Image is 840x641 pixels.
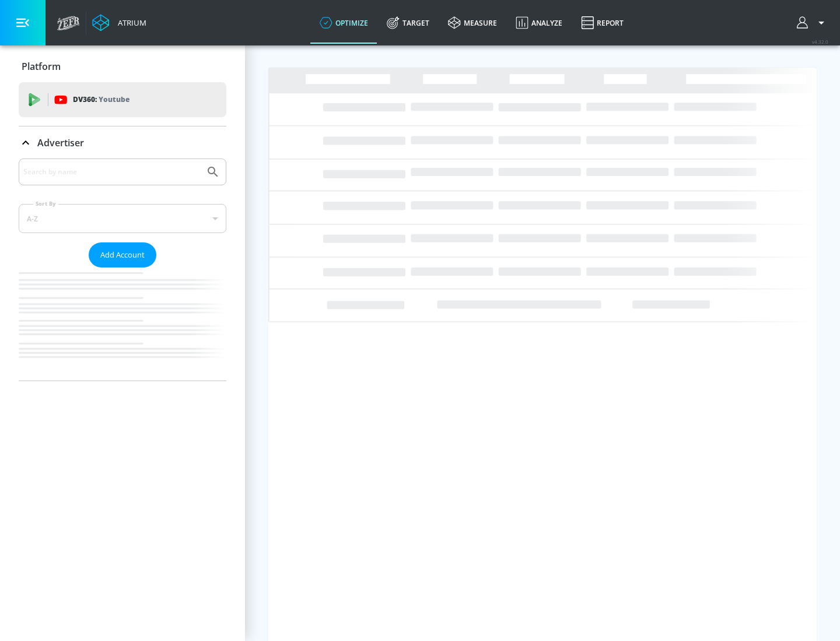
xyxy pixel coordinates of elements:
[100,248,145,262] span: Add Account
[33,200,58,207] label: Sort By
[22,60,61,73] p: Platform
[19,267,226,381] nav: list of Advertiser
[19,126,226,159] div: Advertiser
[23,164,200,179] input: Search by name
[377,2,439,44] a: Target
[812,38,828,45] span: v 4.32.0
[73,93,129,106] p: DV360:
[19,82,226,117] div: DV360: Youtube
[572,2,633,44] a: Report
[506,2,572,44] a: Analyze
[113,17,146,28] div: Atrium
[37,136,84,149] p: Advertiser
[92,14,146,31] a: Atrium
[89,242,156,267] button: Add Account
[439,2,506,44] a: measure
[310,2,377,44] a: optimize
[19,50,226,83] div: Platform
[99,93,129,105] p: Youtube
[19,159,226,381] div: Advertiser
[19,204,226,233] div: A-Z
